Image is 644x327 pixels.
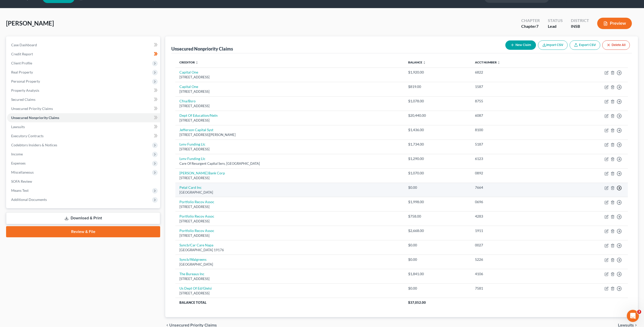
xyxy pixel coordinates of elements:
div: [STREET_ADDRESS] [179,75,400,80]
span: Unsecured Nonpriority Claims [11,115,59,120]
div: [STREET_ADDRESS] [179,89,400,94]
div: Unsecured Nonpriority Claims [171,46,233,52]
div: 8100 [475,127,553,132]
div: Chapter [521,18,540,24]
div: 7581 [475,286,553,291]
a: Balance unfold_more [408,60,426,64]
div: $1,436.00 [408,127,467,132]
a: Syncb/Car Care Napa [179,243,213,247]
div: $1,920.00 [408,70,467,75]
div: [STREET_ADDRESS] [179,219,400,224]
div: District [571,18,589,24]
div: $1,078.00 [408,99,467,104]
a: Cfna/Bsro [179,99,196,103]
div: [STREET_ADDRESS] [179,118,400,123]
span: Means Test [11,188,29,193]
div: [STREET_ADDRESS] [179,176,400,180]
div: $1,070.00 [408,171,467,176]
div: Care Of Resurgent Capital Serv, [GEOGRAPHIC_DATA] [179,161,400,166]
th: Balance Total [175,298,404,307]
span: 7 [536,24,538,29]
a: Lawsuits [7,122,160,131]
a: Executory Contracts [7,131,160,141]
span: Credit Report [11,52,33,56]
span: Executory Contracts [11,134,44,138]
div: [STREET_ADDRESS] [179,233,400,238]
div: $1,734.00 [408,142,467,147]
span: Codebtors Insiders & Notices [11,143,57,147]
span: Unsecured Priority Claims [11,106,53,111]
div: [STREET_ADDRESS] [179,104,400,108]
span: Miscellaneous [11,170,34,174]
div: $1,290.00 [408,156,467,161]
a: Lvnv Funding Llc [179,142,205,146]
a: Portfolio Recov Assoc [179,228,214,233]
a: Unsecured Priority Claims [7,104,160,113]
a: Jefferson Capital Syst [179,128,213,132]
a: The Bureaus Inc [179,272,204,276]
div: 0696 [475,199,553,204]
a: Case Dashboard [7,40,160,50]
div: [GEOGRAPHIC_DATA] [179,262,400,267]
a: Download & Print [6,212,160,224]
div: [STREET_ADDRESS][PERSON_NAME] [179,132,400,137]
button: Delete All [602,40,630,50]
span: Additional Documents [11,197,47,202]
div: 5187 [475,142,553,147]
span: [PERSON_NAME] [6,19,54,27]
div: 6087 [475,113,553,118]
a: Petal Card Inc [179,185,202,190]
i: unfold_more [497,61,500,64]
div: Status [548,18,563,24]
div: $20,440.00 [408,113,467,118]
button: Preview [597,18,632,29]
span: Income [11,152,23,156]
a: SOFA Review [7,177,160,186]
div: $819.00 [408,84,467,89]
div: 5226 [475,257,553,262]
a: Property Analysis [7,86,160,95]
a: Dept Of Education/Neln [179,113,218,118]
a: Acct Number unfold_more [475,60,500,64]
div: Lead [548,24,563,29]
div: INSB [571,24,589,29]
span: 3 [637,310,641,314]
div: [STREET_ADDRESS] [179,147,400,152]
div: [STREET_ADDRESS] [179,276,400,281]
div: 1587 [475,84,553,89]
span: Lawsuits [11,125,25,129]
div: 1911 [475,228,553,233]
span: Expenses [11,161,26,165]
span: Secured Claims [11,97,35,102]
a: Syncb/Walgreens [179,257,206,262]
div: Chapter [521,24,540,29]
span: Real Property [11,70,33,74]
button: Import CSV [538,40,568,50]
a: Lvnv Funding Llc [179,156,205,161]
div: $758.00 [408,214,467,219]
a: Secured Claims [7,95,160,104]
div: 7664 [475,185,553,190]
span: $37,052.00 [408,300,426,305]
a: Capital One [179,70,198,74]
a: Credit Report [7,50,160,59]
div: [STREET_ADDRESS] [179,291,400,296]
a: Portfolio Recov Assoc [179,214,214,218]
i: unfold_more [423,61,426,64]
span: Client Profile [11,61,32,65]
span: SOFA Review [11,179,32,183]
a: Capital One [179,84,198,89]
div: 4106 [475,271,553,276]
a: Unsecured Nonpriority Claims [7,113,160,122]
div: $1,841.00 [408,271,467,276]
div: [STREET_ADDRESS] [179,204,400,209]
div: $0.00 [408,286,467,291]
a: Portfolio Recov Assoc [179,200,214,204]
div: 0892 [475,171,553,176]
span: Property Analysis [11,88,39,92]
div: 6123 [475,156,553,161]
div: 6822 [475,70,553,75]
div: $2,668.00 [408,228,467,233]
div: 0027 [475,243,553,248]
span: Personal Property [11,79,40,83]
